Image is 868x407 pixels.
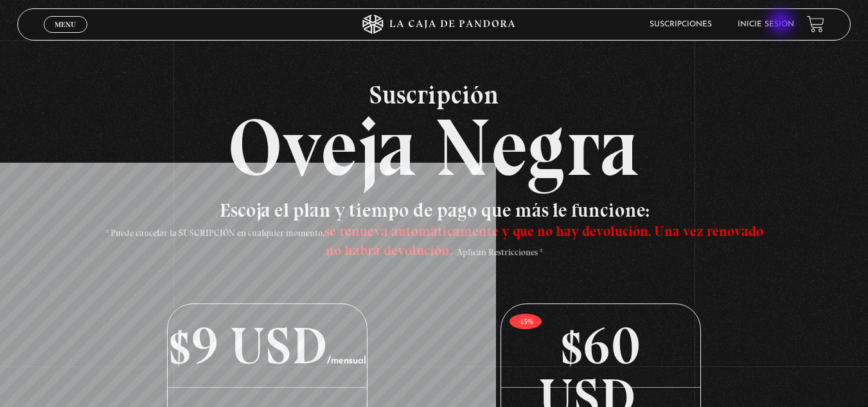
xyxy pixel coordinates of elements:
[101,201,768,258] h3: Escoja el plan y tiempo de pago que más le funcione:
[650,21,712,28] a: Suscripciones
[50,31,80,40] span: Cerrar
[105,228,763,258] span: * Puede cancelar la SUSCRIPCIÓN en cualquier momento, - Aplican Restricciones *
[327,356,366,366] span: /mensual
[55,21,76,28] span: Menu
[17,82,851,188] h2: Oveja Negra
[501,304,700,388] p: $60 USD
[738,21,794,28] a: Inicie sesión
[17,82,851,107] span: Suscripción
[168,304,366,388] p: $9 USD
[807,15,824,33] a: View your shopping cart
[324,222,763,259] span: se renueva automáticamente y que no hay devolución. Una vez renovado no habrá devolución.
